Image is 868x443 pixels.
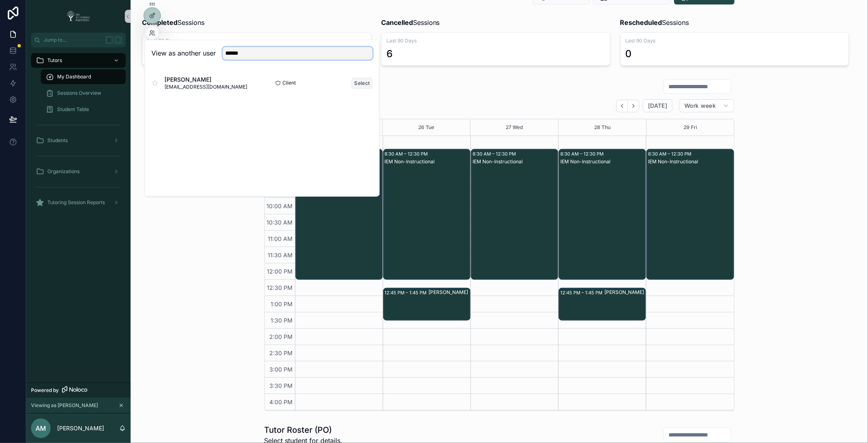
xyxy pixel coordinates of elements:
[41,69,126,84] a: My Dashboard
[142,18,178,27] strong: Completed
[41,86,126,100] a: Sessions Overview
[473,158,557,165] div: IEM Non-Instructional
[147,38,366,44] span: Last 90 Days
[560,158,645,165] div: IEM Non-Instructional
[616,100,628,112] button: Back
[47,137,68,144] span: Students
[47,57,62,64] span: Tutors
[385,150,430,158] div: 8:30 AM – 12:30 PM
[268,366,295,373] span: 3:00 PM
[57,73,91,80] span: My Dashboard
[648,102,667,109] span: [DATE]
[266,252,295,258] span: 11:30 AM
[560,150,606,158] div: 8:30 AM – 12:30 PM
[282,80,296,87] span: Client
[266,235,295,242] span: 11:00 AM
[164,84,247,91] span: [EMAIL_ADDRESS][DOMAIN_NAME]
[264,424,343,436] h1: Tutor Roster (PO)
[268,350,295,356] span: 2:30 PM
[268,382,295,389] span: 3:30 PM
[265,284,295,291] span: 12:30 PM
[620,18,689,27] span: Sessions
[26,383,131,398] a: Powered by
[594,119,610,136] button: 28 Thu
[57,106,89,113] span: Student Table
[57,90,101,96] span: Sessions Overview
[386,47,393,60] div: 6
[620,18,662,27] strong: Rescheduled
[471,149,558,279] div: 8:30 AM – 12:30 PMIEM Non-Instructional
[265,268,295,275] span: 12:00 PM
[626,47,632,60] div: 0
[679,99,734,112] button: Work week
[381,18,413,27] strong: Cancelled
[560,289,604,297] div: 12:45 PM – 1:45 PM
[626,38,844,44] span: Last 90 Days
[628,100,639,112] button: Next
[384,288,470,320] div: 12:45 PM – 1:45 PM[PERSON_NAME]
[506,119,523,136] button: 27 Wed
[64,10,93,23] img: App logo
[31,195,126,210] a: Tutoring Session Reports
[604,289,645,296] div: [PERSON_NAME]
[57,424,104,432] p: [PERSON_NAME]
[265,219,295,226] span: 10:30 AM
[429,289,470,296] div: [PERSON_NAME]
[151,49,216,58] h2: View as another user
[648,150,693,158] div: 8:30 AM – 12:30 PM
[559,288,646,320] div: 12:45 PM – 1:45 PM[PERSON_NAME]
[268,333,295,340] span: 2:00 PM
[142,18,204,27] span: Sessions
[31,402,98,409] span: Viewing as [PERSON_NAME]
[31,53,126,68] a: Tutors
[386,38,605,44] span: Last 90 Days
[44,37,102,43] span: Jump to...
[559,149,646,279] div: 8:30 AM – 12:30 PMIEM Non-Instructional
[473,150,518,158] div: 8:30 AM – 12:30 PM
[26,47,131,220] div: scrollable content
[647,149,733,279] div: 8:30 AM – 12:30 PMIEM Non-Instructional
[648,158,733,165] div: IEM Non-Instructional
[384,149,470,279] div: 8:30 AM – 12:30 PMIEM Non-Instructional
[265,203,295,209] span: 10:00 AM
[31,164,126,179] a: Organizations
[36,423,46,433] span: AM
[31,33,126,47] button: Jump to...K
[385,289,429,297] div: 12:45 PM – 1:45 PM
[352,77,373,89] button: Select
[381,18,440,27] span: Sessions
[47,199,105,206] span: Tutoring Session Reports
[419,119,435,136] button: 26 Tue
[41,102,126,117] a: Student Table
[47,168,80,175] span: Organizations
[115,37,122,43] span: K
[684,102,716,109] span: Work week
[31,387,59,394] span: Powered by
[684,119,697,136] button: 29 Fri
[296,149,382,279] div: 8:30 AM – 12:30 PMIEM Non-Instructional
[164,76,247,84] span: [PERSON_NAME]
[643,99,673,112] button: [DATE]
[268,398,295,405] span: 4:00 PM
[269,317,295,324] span: 1:30 PM
[269,301,295,307] span: 1:00 PM
[385,158,470,165] div: IEM Non-Instructional
[31,133,126,148] a: Students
